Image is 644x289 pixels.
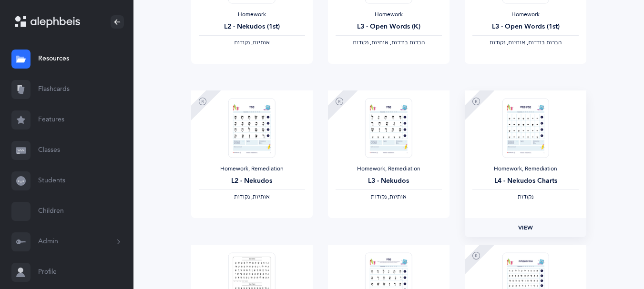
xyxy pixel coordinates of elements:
[502,98,549,158] img: RemediationHomework-L4_Nekudos_K_EN_thumbnail_1724298118.png
[234,39,270,46] span: ‫אותיות, נקודות‬
[199,22,305,32] div: L2 - Nekudos (1st)
[365,98,412,158] img: RemediationHomework-L3-Nekudos-K_EN_thumbnail_1724337474.png
[336,165,442,173] div: Homework, Remediation
[199,165,305,173] div: Homework, Remediation
[228,98,275,158] img: RemediationHomework-L2-Nekudos-K_EN_thumbnail_1724296785.png
[353,39,425,46] span: ‫הברות בודדות, אותיות, נקודות‬
[472,22,579,32] div: L3 - Open Words (1st)
[336,11,442,19] div: Homework
[465,218,586,237] a: View
[336,176,442,186] div: L3 - Nekudos
[234,193,270,200] span: ‫אותיות, נקודות‬
[472,11,579,19] div: Homework
[472,176,579,186] div: L4 - Nekudos Charts
[371,193,407,200] span: ‫אותיות, נקודות‬
[199,11,305,19] div: Homework
[336,22,442,32] div: L3 - Open Words (K)
[518,193,533,200] span: ‫נקודות‬
[490,39,562,46] span: ‫הברות בודדות, אותיות, נקודות‬
[199,176,305,186] div: L2 - Nekudos
[472,165,579,173] div: Homework, Remediation
[518,223,533,232] span: View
